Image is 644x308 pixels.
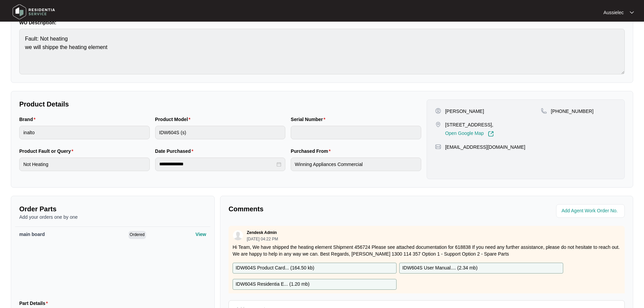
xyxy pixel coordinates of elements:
img: map-pin [435,121,441,127]
p: Comments [229,204,422,214]
img: user.svg [233,230,243,240]
p: Aussielec [603,9,624,16]
p: [STREET_ADDRESS], [445,121,494,128]
p: Product Details [19,99,421,109]
img: map-pin [541,108,547,114]
p: IDW604S Product Card... ( 164.50 kb ) [236,264,314,272]
p: [DATE] 04:22 PM [247,237,278,241]
span: Ordered [128,231,146,239]
a: Open Google Map [445,131,494,137]
input: Date Purchased [159,161,276,168]
p: View [195,231,206,238]
p: Hi Team, We have shipped the heating element Shipment 456724 Please see attached documentation fo... [233,244,621,257]
input: Product Model [155,126,286,139]
img: Link-External [488,131,494,137]
input: Brand [19,126,150,139]
label: Serial Number [291,116,328,123]
label: Brand [19,116,38,123]
span: main board [19,232,45,237]
input: Add Agent Work Order No. [562,207,621,215]
p: Add your orders one by one [19,214,206,220]
label: Date Purchased [155,148,196,155]
label: Part Details [19,300,51,307]
textarea: Fault: Not heating we will shippe the heating element [19,29,625,74]
p: Zendesk Admin [247,230,277,235]
p: Order Parts [19,204,206,214]
p: [PHONE_NUMBER] [551,108,594,115]
p: IDW604S Residentia E... ( 1.20 mb ) [236,281,310,288]
label: Product Fault or Query [19,148,76,155]
p: [EMAIL_ADDRESS][DOMAIN_NAME] [445,144,525,150]
img: dropdown arrow [630,11,634,14]
img: user-pin [435,108,441,114]
img: map-pin [435,144,441,150]
input: Product Fault or Query [19,158,150,171]
input: Serial Number [291,126,421,139]
p: [PERSON_NAME] [445,108,484,115]
img: residentia service logo [10,2,57,22]
label: Purchased From [291,148,333,155]
input: Purchased From [291,158,421,171]
label: Product Model [155,116,193,123]
p: IDW604S User Manual.... ( 2.34 mb ) [402,264,478,272]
